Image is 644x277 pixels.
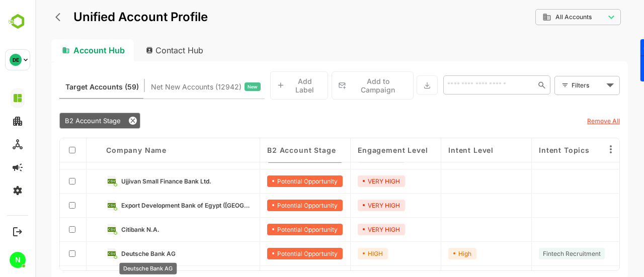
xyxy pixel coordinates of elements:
div: VERY HIGH [323,224,370,235]
span: Intent Topics [504,146,554,154]
div: Potential Opportunity [232,248,307,259]
button: Add to Campaign [296,71,378,100]
button: Export the selected data as CSV [381,75,403,95]
span: B2 Account Stage [30,117,86,125]
div: High [413,248,441,259]
div: VERY HIGH [323,200,370,211]
span: Intent Level [413,146,458,154]
span: Export Development Bank of Egypt (Ebank) [86,202,217,209]
div: All Accounts [507,13,570,22]
span: B2 Account Stage [232,146,300,154]
div: DE [10,54,22,66]
u: Remove All [552,117,585,125]
div: All Accounts [500,8,586,27]
div: Filters [536,80,569,90]
span: Known accounts you’ve identified to target - imported from CRM, Offline upload, or promoted from ... [30,80,104,94]
span: Net New Accounts ( 12942 ) [116,80,206,94]
span: All Accounts [520,14,556,21]
span: Deutsche Bank AG [86,250,140,257]
span: Company name [71,146,131,154]
div: HIGH [323,248,353,259]
div: N [10,252,26,268]
div: VERY HIGH [323,175,370,187]
span: New [212,80,222,94]
div: Account Hub [16,39,99,61]
span: Fintech Recruitment [508,250,566,257]
span: Ujjivan Small Finance Bank Ltd. [86,177,176,185]
span: Citibank N.A. [86,226,124,233]
div: Deutsche Bank AG [84,263,141,274]
div: Filters [535,74,585,96]
p: Unified Account Profile [38,11,173,23]
div: Potential Opportunity [232,224,307,235]
div: Potential Opportunity [232,200,307,211]
div: Potential Opportunity [232,175,307,187]
img: BambooboxLogoMark.f1c84d78b4c51b1a7b5f700c9845e183.svg [5,12,31,31]
div: Contact Hub [103,39,177,61]
span: Engagement Level [323,146,392,154]
div: B2 Account Stage [24,113,105,129]
button: Logout [11,225,24,238]
button: back [18,10,33,25]
button: Add Label [235,71,293,100]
